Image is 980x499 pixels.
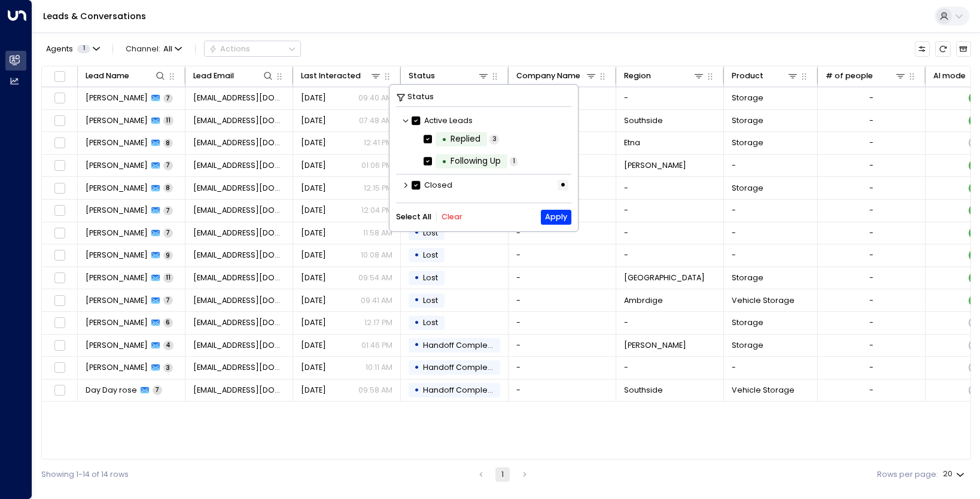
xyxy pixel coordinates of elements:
div: Button group with a nested menu [204,41,301,57]
span: heatherbj13@gmail.com [193,340,285,351]
td: - [724,357,818,379]
div: Company Name [516,69,598,82]
button: Clear [442,213,462,221]
td: - [724,200,818,222]
span: Brian Dunn [86,317,148,328]
div: • [442,130,447,149]
td: - [724,222,818,244]
span: Handoff Completed [423,385,501,395]
span: Toggle select row [53,293,66,307]
div: Actions [209,44,250,54]
span: beeshome@proton.me [193,205,285,216]
div: Lead Name [86,69,129,82]
td: - [509,335,616,357]
span: Refresh [935,41,950,56]
p: 07:48 AM [359,115,392,126]
span: Shane Mitnikc [86,137,148,148]
div: • [414,291,419,310]
span: Southside [624,115,663,126]
span: Handoff Completed [423,362,501,372]
nav: pagination navigation [473,467,533,482]
div: 20 [943,466,967,482]
span: Bridget Berry [86,228,148,238]
div: - [869,228,874,238]
span: Lost [423,317,438,327]
span: Toggle select row [53,226,66,240]
div: • [442,152,447,172]
div: Status [409,69,490,82]
div: # of people [826,69,873,82]
span: Vehicle Storage [732,295,795,306]
td: - [724,244,818,267]
span: llb25@yahoo.com [193,115,285,126]
div: Replied [451,133,480,145]
p: 09:58 AM [358,385,392,396]
span: dayrose.2001.23@icloud.com [193,385,285,396]
td: - [616,357,724,379]
p: 09:40 AM [358,93,392,103]
p: 12:41 PM [364,137,392,148]
span: Robinson [624,340,686,351]
span: Handoff Completed [423,340,501,350]
span: Xavier Franco [86,295,148,306]
div: • [414,314,419,332]
span: hayleylorainn@me.com [193,93,285,103]
div: - [869,385,874,396]
span: Aug 14, 2025 [301,137,326,148]
span: Aug 10, 2025 [301,273,326,283]
span: paulbergdahl@aol.com [193,250,285,261]
p: 12:04 PM [361,205,392,216]
div: - [869,205,874,216]
span: 8 [163,183,173,192]
span: Trina Holbrook [86,160,148,171]
div: • [414,336,419,354]
p: 11:58 AM [363,228,392,238]
span: Storage [732,273,763,283]
span: Toggle select row [53,339,66,353]
span: Toggle select all [53,69,66,83]
label: Active Leads [412,115,473,126]
td: - [509,267,616,289]
div: - [869,362,874,373]
span: Toggle select row [53,181,66,195]
td: - [616,244,724,267]
span: Ambrdige [624,295,663,306]
div: Status [409,69,435,82]
span: Channel: [121,41,186,56]
span: 1 [77,45,90,53]
span: Storage [732,115,763,126]
span: Toggle select row [53,136,66,150]
span: 3 [489,134,499,144]
span: Storage [732,93,763,103]
span: Agents [46,45,73,53]
div: • [558,180,568,191]
div: Product [732,69,763,82]
span: Storage [732,137,763,148]
td: - [616,200,724,222]
span: Storage [732,183,763,194]
span: xvfranco@gmail.com [193,295,285,306]
div: AI mode [933,69,966,82]
div: Product [732,69,799,82]
span: 7 [163,296,173,305]
span: Lost [423,295,438,305]
span: 7 [163,228,173,237]
td: - [509,244,616,267]
div: • [414,359,419,377]
span: Toggle select row [53,159,66,173]
button: Customize [915,41,930,56]
div: # of people [826,69,907,82]
td: - [616,87,724,109]
div: - [869,137,874,148]
span: Jul 25, 2025 [301,317,326,328]
button: Select All [396,213,431,221]
td: - [724,155,818,177]
span: Toggle select row [53,316,66,330]
td: - [509,222,616,244]
span: Status [407,91,434,103]
p: 10:08 AM [361,250,392,261]
button: Archived Leads [956,41,971,56]
span: Aug 10, 2025 [301,228,326,238]
div: Lead Name [86,69,167,82]
div: Region [624,69,705,82]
